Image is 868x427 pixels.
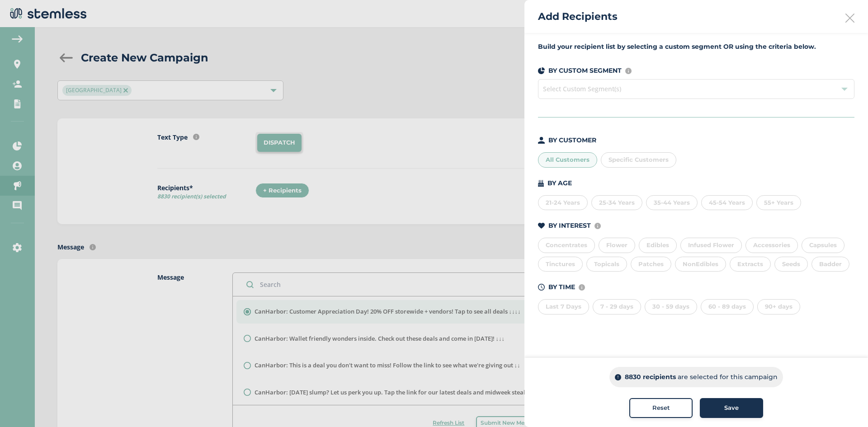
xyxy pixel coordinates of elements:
h2: Add Recipients [538,9,618,24]
img: icon-info-236977d2.svg [594,223,601,229]
p: BY CUSTOMER [548,136,596,145]
p: are selected for this campaign [678,372,778,382]
p: BY TIME [548,282,575,292]
img: icon-cake-93b2a7b5.svg [538,180,544,187]
div: 21-24 Years [538,195,588,211]
div: Edibles [639,238,677,253]
img: icon-person-dark-ced50e5f.svg [538,137,545,144]
p: BY AGE [547,178,572,188]
button: Reset [629,398,693,418]
iframe: Chat Widget [823,384,868,427]
div: 7 - 29 days [593,299,641,314]
div: All Customers [538,152,597,168]
div: 45-54 Years [701,195,753,211]
div: 35-44 Years [646,195,698,211]
p: BY INTEREST [548,221,591,230]
div: Badder [811,257,849,272]
button: Save [700,398,763,418]
div: 55+ Years [756,195,801,211]
p: BY CUSTOM SEGMENT [548,66,622,75]
div: Accessories [745,238,798,253]
img: icon-info-236977d2.svg [579,284,585,291]
img: icon-info-dark-48f6c5f3.svg [615,374,621,380]
div: Seeds [774,257,808,272]
div: Patches [631,257,671,272]
span: Reset [652,404,670,413]
div: Capsules [802,238,844,253]
div: Topicals [586,257,627,272]
img: icon-info-236977d2.svg [625,68,632,74]
div: Concentrates [538,238,595,253]
div: 25-34 Years [591,195,642,211]
img: icon-segments-dark-074adb27.svg [538,67,545,74]
div: Tinctures [538,257,583,272]
div: 60 - 89 days [701,299,754,314]
div: Last 7 Days [538,299,589,314]
div: 30 - 59 days [645,299,697,314]
div: NonEdibles [675,257,726,272]
span: Specific Customers [609,156,669,163]
img: icon-heart-dark-29e6356f.svg [538,223,545,229]
div: Flower [599,238,635,253]
div: Infused Flower [680,238,742,253]
span: Save [724,404,739,413]
div: 90+ days [757,299,800,314]
div: Extracts [730,257,771,272]
img: icon-time-dark-e6b1183b.svg [538,284,545,291]
label: Build your recipient list by selecting a custom segment OR using the criteria below. [538,42,854,52]
p: 8830 recipients [625,372,676,382]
